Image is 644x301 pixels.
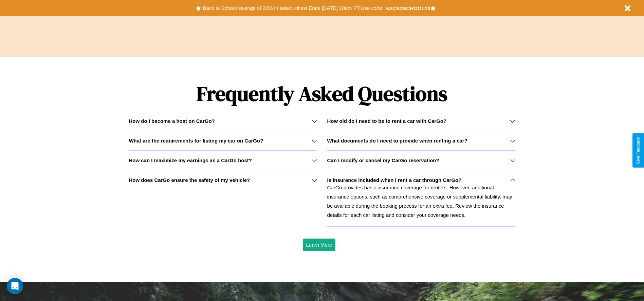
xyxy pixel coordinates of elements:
h3: How do I become a host on CarGo? [129,118,215,124]
div: Open Intercom Messenger [7,278,23,294]
h3: Is insurance included when I rent a car through CarGo? [327,177,462,183]
h3: What documents do I need to provide when renting a car? [327,138,467,144]
h3: What are the requirements for listing my car on CarGo? [129,138,263,144]
b: BACK2SCHOOL20 [385,5,430,11]
h1: Frequently Asked Questions [129,76,515,111]
h3: Can I modify or cancel my CarGo reservation? [327,157,439,163]
div: Give Feedback [636,137,641,164]
button: Learn More [303,239,336,251]
h3: How does CarGo ensure the safety of my vehicle? [129,177,250,183]
h3: How can I maximize my earnings as a CarGo host? [129,157,252,163]
h3: How old do I need to be to rent a car with CarGo? [327,118,447,124]
p: CarGo provides basic insurance coverage for renters. However, additional insurance options, such ... [327,183,515,220]
button: Back to School savings of 20% in select cities! Ends [DATE] 10am PT.Use code: [201,3,385,13]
